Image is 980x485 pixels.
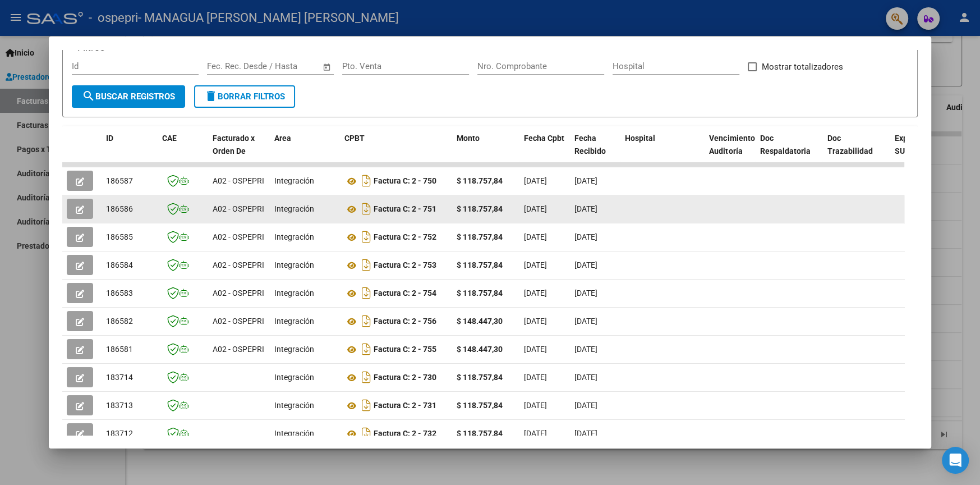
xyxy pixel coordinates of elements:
strong: $ 118.757,84 [457,260,503,269]
span: 183714 [106,373,133,382]
strong: $ 148.447,30 [457,345,503,354]
i: Descargar documento [359,312,374,330]
i: Descargar documento [359,172,374,190]
span: Hospital [625,134,655,143]
span: 183712 [106,429,133,438]
span: Integración [274,232,314,241]
i: Descargar documento [359,200,374,218]
span: [DATE] [524,345,547,354]
i: Descargar documento [359,368,374,386]
strong: Factura C: 2 - 731 [374,401,436,410]
div: Open Intercom Messenger [942,447,969,474]
datatable-header-cell: Monto [452,126,519,176]
strong: $ 118.757,84 [457,176,503,185]
span: Integración [274,204,314,213]
span: [DATE] [574,345,597,354]
span: Buscar Registros [82,91,175,102]
strong: $ 118.757,84 [457,401,503,410]
span: Integración [274,289,314,298]
input: Fecha inicio [207,61,252,71]
span: 186581 [106,345,133,354]
span: [DATE] [574,232,597,241]
span: A02 - OSPEPRI [213,176,264,185]
span: A02 - OSPEPRI [213,317,264,326]
strong: Factura C: 2 - 732 [374,429,436,438]
span: 186584 [106,260,133,269]
span: CPBT [344,134,365,143]
strong: $ 118.757,84 [457,429,503,438]
datatable-header-cell: Doc Trazabilidad [822,126,890,176]
span: Fecha Recibido [574,134,606,155]
span: Integración [274,345,314,354]
span: Area [274,134,291,143]
span: A02 - OSPEPRI [213,345,264,354]
span: 186583 [106,289,133,298]
span: Vencimiento Auditoría [709,134,754,155]
span: [DATE] [524,204,547,213]
strong: Factura C: 2 - 750 [374,177,436,186]
datatable-header-cell: Fecha Cpbt [519,126,570,176]
span: [DATE] [524,289,547,298]
datatable-header-cell: Hospital [620,126,705,176]
span: [DATE] [524,401,547,410]
span: 186586 [106,204,133,213]
span: A02 - OSPEPRI [213,204,264,213]
span: [DATE] [524,373,547,382]
i: Descargar documento [359,340,374,358]
i: Descargar documento [359,396,374,414]
span: Integración [274,373,314,382]
span: [DATE] [574,289,597,298]
span: [DATE] [524,429,547,438]
datatable-header-cell: Expediente SUR Asociado [890,126,951,176]
datatable-header-cell: CAE [158,126,208,176]
i: Descargar documento [359,228,374,246]
span: Borrar Filtros [204,91,285,102]
span: Integración [274,176,314,185]
span: Monto [457,134,480,143]
span: Fecha Cpbt [524,134,564,143]
span: Doc Trazabilidad [827,134,872,155]
mat-icon: search [82,89,95,103]
input: Fecha fin [263,61,317,71]
strong: $ 148.447,30 [457,317,503,326]
span: [DATE] [524,260,547,269]
strong: $ 118.757,84 [457,289,503,298]
strong: $ 118.757,84 [457,373,503,382]
span: 186582 [106,317,133,326]
strong: $ 118.757,84 [457,232,503,241]
span: [DATE] [574,373,597,382]
span: Expediente SUR Asociado [894,134,944,155]
strong: Factura C: 2 - 755 [374,345,436,354]
span: [DATE] [524,176,547,185]
strong: $ 118.757,84 [457,204,503,213]
mat-icon: delete [204,89,218,103]
span: Doc Respaldatoria [760,134,810,155]
strong: Factura C: 2 - 756 [374,317,436,326]
button: Buscar Registros [72,85,185,108]
datatable-header-cell: Doc Respaldatoria [755,126,822,176]
strong: Factura C: 2 - 754 [374,289,436,298]
i: Descargar documento [359,284,374,302]
span: [DATE] [574,401,597,410]
span: [DATE] [574,176,597,185]
span: 186585 [106,232,133,241]
span: A02 - OSPEPRI [213,232,264,241]
strong: Factura C: 2 - 751 [374,205,436,214]
strong: Factura C: 2 - 753 [374,261,436,270]
datatable-header-cell: Fecha Recibido [570,126,620,176]
span: 183713 [106,401,133,410]
span: A02 - OSPEPRI [213,260,264,269]
span: ID [106,134,113,143]
span: Integración [274,317,314,326]
i: Descargar documento [359,424,374,442]
span: Integración [274,429,314,438]
span: [DATE] [524,317,547,326]
span: A02 - OSPEPRI [213,289,264,298]
span: [DATE] [574,204,597,213]
button: Open calendar [320,61,333,74]
i: Descargar documento [359,256,374,274]
span: [DATE] [574,429,597,438]
span: [DATE] [574,260,597,269]
datatable-header-cell: Facturado x Orden De [208,126,270,176]
span: 186587 [106,176,133,185]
